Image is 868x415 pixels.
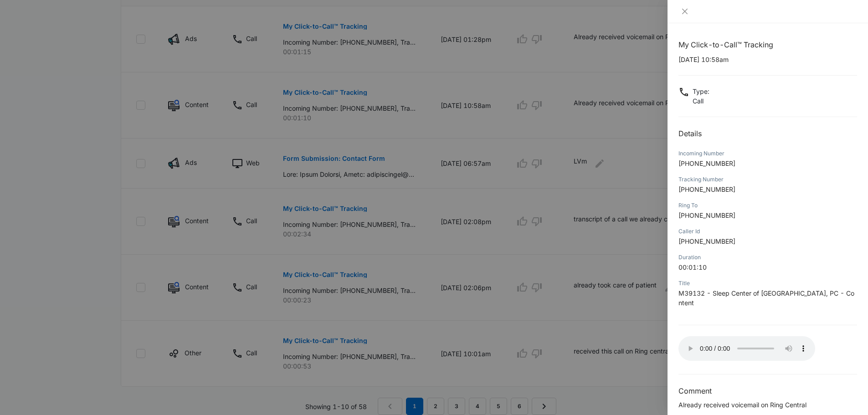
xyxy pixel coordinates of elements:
h2: Details [678,128,857,139]
p: Type : [693,87,709,96]
span: M39132 - Sleep Center of [GEOGRAPHIC_DATA], PC - Content [678,289,854,307]
button: Close [678,7,691,15]
span: [PHONE_NUMBER] [678,237,735,245]
audio: Your browser does not support the audio tag. [678,336,815,361]
h1: My Click-to-Call™ Tracking [678,39,857,50]
div: Duration [678,253,857,261]
h3: Comment [678,385,857,396]
span: [PHONE_NUMBER] [678,159,735,167]
span: close [681,8,688,15]
p: Already received voicemail on Ring Central [678,400,857,410]
div: Caller Id [678,227,857,236]
div: Title [678,279,857,287]
p: Call [693,96,709,106]
span: [PHONE_NUMBER] [678,211,735,219]
span: 00:01:10 [678,263,707,271]
div: Tracking Number [678,175,857,184]
span: [PHONE_NUMBER] [678,185,735,193]
p: [DATE] 10:58am [678,55,857,64]
div: Ring To [678,201,857,210]
div: Incoming Number [678,149,857,158]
